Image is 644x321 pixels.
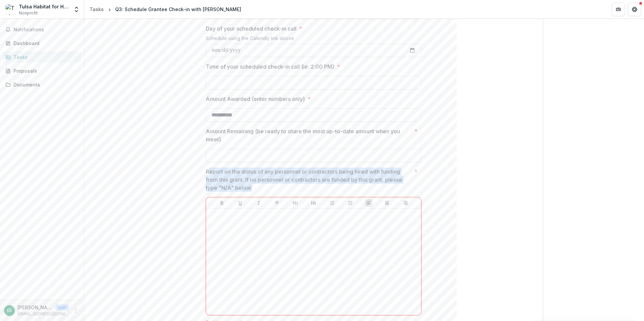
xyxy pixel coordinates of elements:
a: Documents [3,79,81,90]
button: Notifications [3,24,81,35]
p: Amount Remaining (be ready to share the most up-to-date amount when you meet) [206,127,412,143]
div: Tasks [13,53,76,61]
div: Tasks [90,6,104,13]
p: [EMAIL_ADDRESS][DOMAIN_NAME] [18,311,69,317]
div: Schedule using the Calendly link above [206,35,421,44]
button: Align Center [383,199,391,207]
button: Align Right [401,199,410,207]
span: Notifications [13,27,78,33]
button: Open entity switcher [72,3,81,16]
button: Heading 2 [310,199,318,207]
div: Cassandra Love [7,308,12,313]
button: Partners [612,3,625,16]
button: Underline [236,199,244,207]
p: Time of your scheduled check-in call (ie: 2:00 PM) [206,63,334,71]
p: [PERSON_NAME] [18,304,53,311]
p: Amount Awarded (enter numbers only) [206,95,305,103]
button: Get Help [628,3,641,16]
div: Documents [13,81,76,88]
button: More [72,307,80,315]
p: Report on the status of any personnel or contractors being hired with funding from this grant. If... [206,168,412,192]
a: Dashboard [3,38,81,49]
span: Nonprofit [19,10,38,16]
div: Proposals [13,67,76,74]
p: Day of your scheduled check-in call [206,25,296,33]
div: Q3: Schedule Grantee Check-in with [PERSON_NAME] [115,6,241,13]
div: Tulsa Habitat for Humanity, Inc [19,3,69,10]
button: Strike [273,199,281,207]
button: Bold [218,199,226,207]
button: Heading 1 [291,199,299,207]
nav: breadcrumb [87,4,244,14]
a: Proposals [3,65,81,76]
img: Tulsa Habitat for Humanity, Inc [5,4,16,15]
p: User [55,305,69,311]
button: Italicize [255,199,263,207]
button: Align Left [365,199,373,207]
a: Tasks [3,51,81,63]
button: Ordered List [346,199,354,207]
div: Dashboard [13,40,76,47]
button: Bullet List [328,199,336,207]
a: Tasks [87,4,106,14]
